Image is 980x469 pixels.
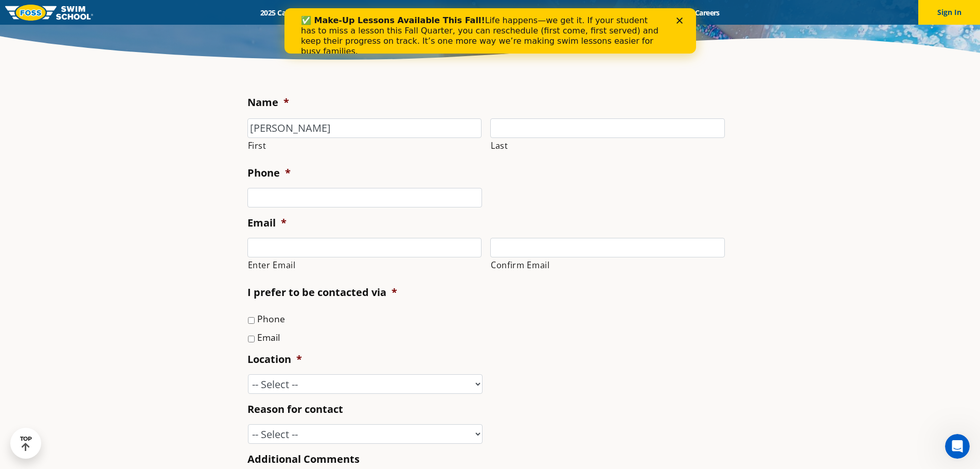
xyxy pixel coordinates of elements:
[247,403,343,416] label: Reason for contact
[545,8,654,18] a: Swim Like [PERSON_NAME]
[392,9,402,15] div: Close
[686,8,728,18] a: Careers
[248,138,482,153] label: First
[653,8,686,18] a: Blog
[490,118,725,138] input: Last name
[491,258,725,272] label: Confirm Email
[247,96,289,109] label: Name
[945,434,970,459] iframe: Intercom live chat
[247,353,302,366] label: Location
[16,7,201,17] b: ✅ Make-Up Lessons Available This Fall!
[257,331,280,344] label: Email
[252,8,316,18] a: 2025 Calendar
[5,5,93,21] img: FOSS Swim School Logo
[257,312,285,325] label: Phone
[247,286,397,299] label: I prefer to be contacted via
[359,8,449,18] a: Swim Path® Program
[284,8,696,54] iframe: Intercom live chat banner
[247,453,360,466] label: Additional Comments
[449,8,545,18] a: About [PERSON_NAME]
[20,436,32,451] div: TOP
[16,7,379,48] div: Life happens—we get it. If your student has to miss a lesson this Fall Quarter, you can reschedul...
[248,258,482,272] label: Enter Email
[247,166,291,180] label: Phone
[247,118,482,138] input: First name
[247,216,287,230] label: Email
[316,8,359,18] a: Schools
[491,138,725,153] label: Last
